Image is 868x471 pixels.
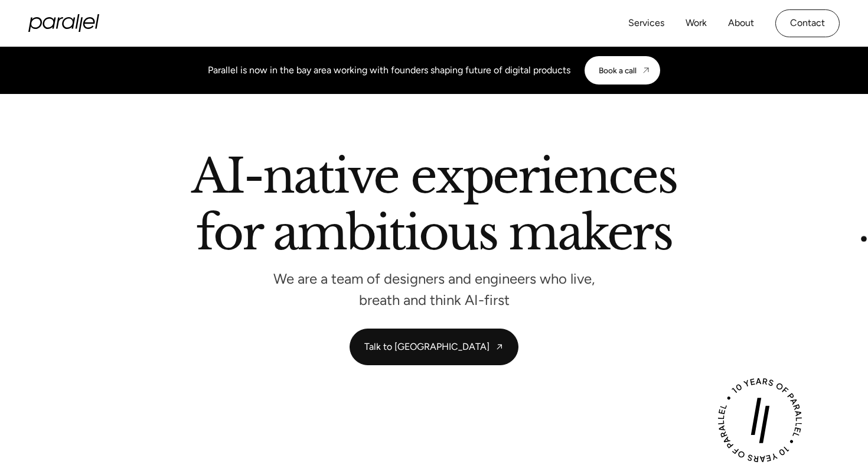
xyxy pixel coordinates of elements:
div: Book a call [599,66,637,75]
img: CTA arrow image [641,66,651,75]
p: We are a team of designers and engineers who live, breath and think AI-first [257,274,611,305]
a: Book a call [585,56,660,85]
a: Services [628,15,664,32]
div: Parallel is now in the bay area working with founders shaping future of digital products [208,63,570,77]
a: Contact [775,9,840,37]
a: About [728,15,754,32]
a: Work [686,15,707,32]
a: home [28,14,99,32]
h2: AI-native experiences for ambitious makers [97,153,771,261]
